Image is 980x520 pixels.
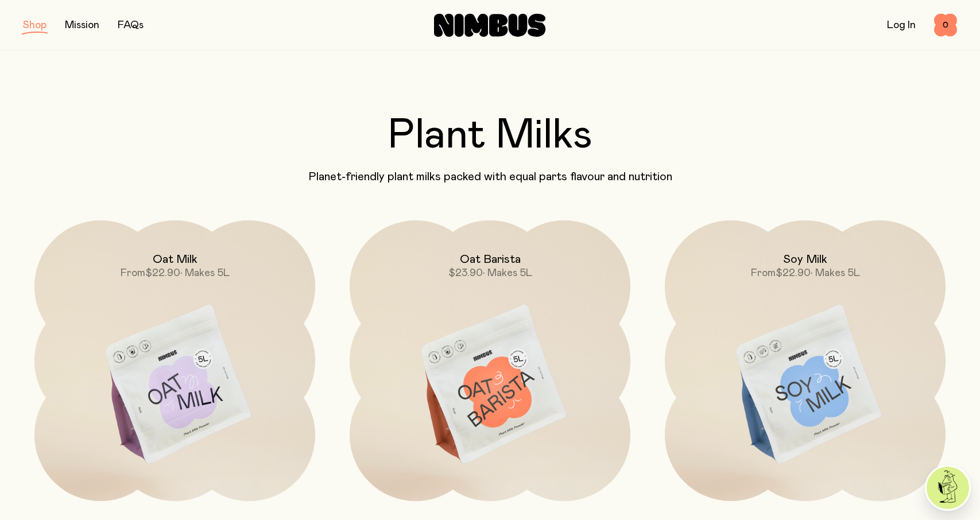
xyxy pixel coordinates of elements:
[934,14,957,37] button: 0
[460,253,521,266] h2: Oat Barista
[751,268,776,278] span: From
[483,268,532,278] span: • Makes 5L
[665,220,946,501] a: Soy MilkFrom$22.90• Makes 5L
[23,170,957,184] p: Planet-friendly plant milks packed with equal parts flavour and nutrition
[448,268,483,278] span: $23.90
[776,268,811,278] span: $22.90
[153,253,197,266] h2: Oat Milk
[118,20,144,30] a: FAQs
[927,467,969,509] img: agent
[811,268,860,278] span: • Makes 5L
[121,268,145,278] span: From
[65,20,99,30] a: Mission
[783,253,827,266] h2: Soy Milk
[145,268,180,278] span: $22.90
[887,20,916,30] a: Log In
[34,220,315,501] a: Oat MilkFrom$22.90• Makes 5L
[180,268,230,278] span: • Makes 5L
[23,115,957,156] h2: Plant Milks
[350,220,630,501] a: Oat Barista$23.90• Makes 5L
